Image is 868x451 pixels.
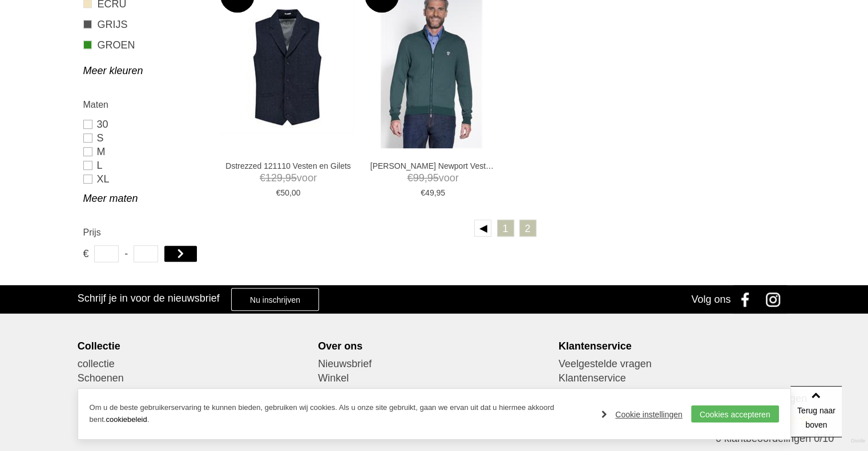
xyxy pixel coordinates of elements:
[497,220,514,237] a: 1
[691,285,730,314] div: Volg ons
[434,188,437,197] span: ,
[370,171,496,185] span: voor
[83,38,206,52] a: GROEN
[83,64,206,78] a: Meer kleuren
[318,385,550,400] a: Vacatures
[78,292,220,304] h3: Schrijf je in voor de nieuwsbrief
[90,402,591,426] p: Om u de beste gebruikerservaring te kunnen bieden, gebruiken wij cookies. Als u onze site gebruik...
[83,159,206,172] a: L
[559,357,791,371] a: Veelgestelde vragen
[790,386,842,437] a: Terug naar boven
[225,161,351,171] a: Dstrezzed 121110 Vesten en Gilets
[519,220,536,237] a: 2
[280,188,289,197] span: 50
[407,172,413,184] span: €
[318,357,550,371] a: Nieuwsbrief
[762,285,790,314] a: Instagram
[83,192,206,205] a: Meer maten
[292,188,301,197] span: 00
[83,225,206,239] h2: Prijs
[285,172,297,184] span: 95
[265,172,282,184] span: 129
[78,340,310,352] div: Collectie
[260,172,265,184] span: €
[78,371,310,385] a: Schoenen
[83,97,206,112] h2: Maten
[559,340,791,352] div: Klantenservice
[427,172,439,184] span: 95
[436,188,445,197] span: 95
[559,385,791,400] a: Betaling
[318,340,550,352] div: Over ons
[370,161,496,171] a: [PERSON_NAME] Newport Vesten en Gilets
[318,371,550,385] a: Winkel
[78,357,310,371] a: collectie
[413,172,425,184] span: 99
[559,371,791,385] a: Klantenservice
[83,145,206,159] a: M
[421,188,425,197] span: €
[83,17,206,32] a: GRIJS
[276,188,281,197] span: €
[289,188,292,197] span: ,
[83,245,88,262] span: €
[733,285,762,314] a: Facebook
[78,385,310,400] a: Cadeaus
[225,171,351,185] span: voor
[425,172,427,184] span: ,
[691,405,779,422] a: Cookies accepteren
[83,172,206,186] a: XL
[601,406,683,423] a: Cookie instellingen
[83,117,206,131] a: 30
[425,188,434,197] span: 49
[83,131,206,145] a: S
[124,245,128,262] span: -
[106,415,147,424] a: cookiebeleid
[851,434,865,448] a: Divide
[282,172,285,184] span: ,
[231,288,319,311] a: Nu inschrijven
